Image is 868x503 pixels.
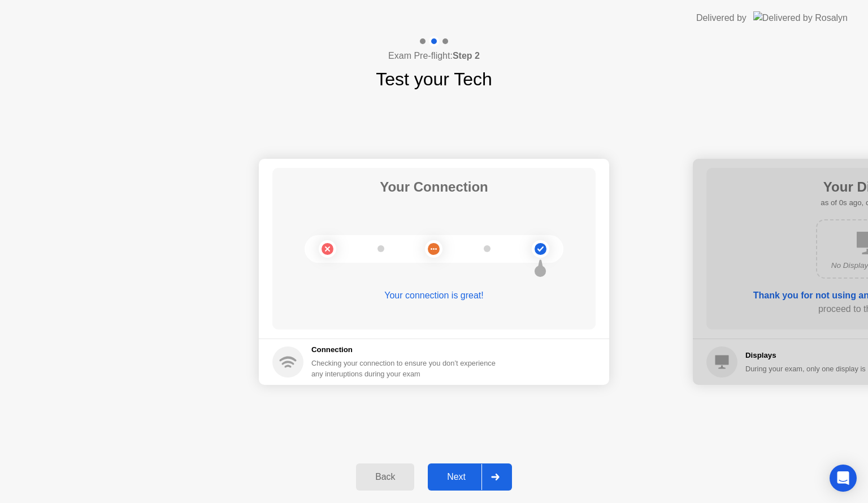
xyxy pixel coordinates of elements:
[428,463,512,491] button: Next
[431,472,481,482] div: Next
[388,49,480,63] h4: Exam Pre-flight:
[696,11,747,25] div: Delivered by
[453,51,480,60] b: Step 2
[311,344,502,355] h5: Connection
[753,11,848,24] img: Delivered by Rosalyn
[830,465,857,492] div: Open Intercom Messenger
[380,177,488,197] h1: Your Connection
[311,358,502,379] div: Checking your connection to ensure you don’t experience any interuptions during your exam
[376,66,492,93] h1: Test your Tech
[359,472,411,482] div: Back
[356,463,414,491] button: Back
[272,289,596,302] div: Your connection is great!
